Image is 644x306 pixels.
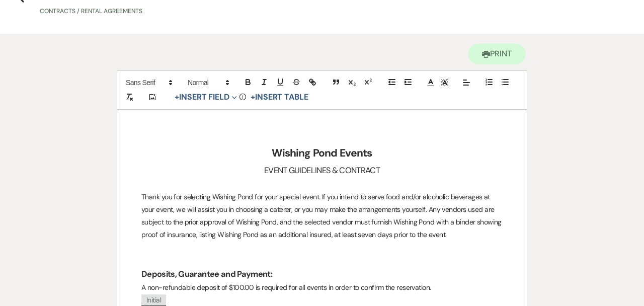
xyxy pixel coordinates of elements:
[459,76,473,89] span: Alignment
[183,76,232,89] span: Header Formats
[171,91,240,103] button: Insert Field
[141,294,166,306] span: Initial
[175,93,179,101] span: +
[272,146,372,160] strong: Wishing Pond Events
[438,76,452,89] span: Text Background Color
[247,91,312,103] button: +Insert Table
[141,281,503,294] p: A non-refundable deposit of $100.00 is required for all events in order to confirm the reservation.
[424,76,438,89] span: Text Color
[141,269,272,279] strong: Deposits, Guarantee and Payment:
[141,191,503,242] p: Thank you for selecting Wishing Pond for your special event. If you intend to serve food and/or a...
[141,163,503,178] h3: EVENT GUIDELINES & CONTRACT
[468,44,526,64] button: Print
[40,7,219,16] p: Contracts / Rental Agreements
[251,93,255,101] span: +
